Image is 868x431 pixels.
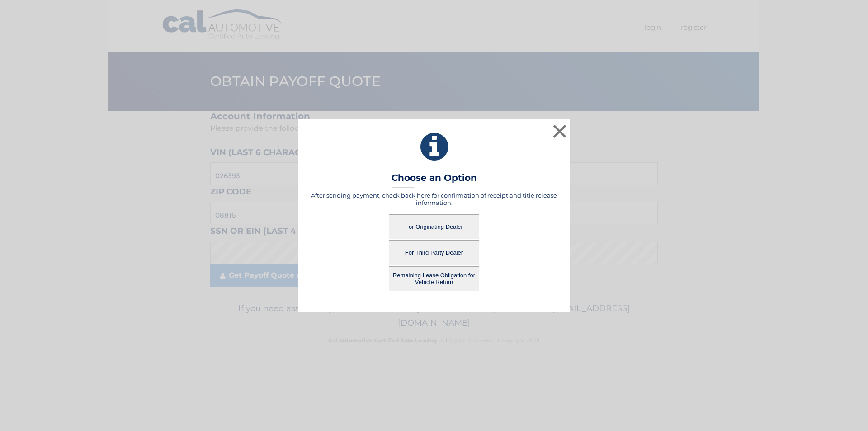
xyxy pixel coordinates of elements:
[551,122,569,140] button: ×
[310,192,558,206] h5: After sending payment, check back here for confirmation of receipt and title release information.
[389,266,479,291] button: Remaining Lease Obligation for Vehicle Return
[392,172,477,188] h3: Choose an Option
[389,240,479,265] button: For Third Party Dealer
[389,214,479,239] button: For Originating Dealer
